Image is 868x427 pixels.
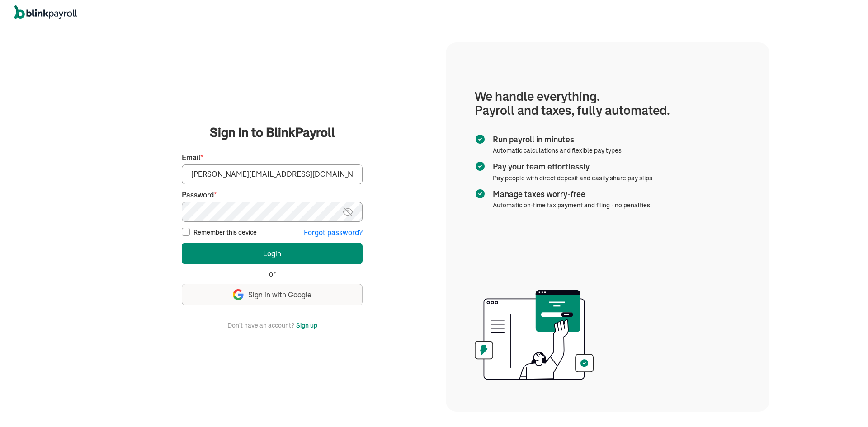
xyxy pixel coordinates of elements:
iframe: Chat Widget [717,329,868,427]
span: Pay people with direct deposit and easily share pay slips [493,174,652,182]
label: Password [182,190,363,200]
button: Sign in with Google [182,284,363,305]
img: checkmark [475,188,486,199]
h1: We handle everything. Payroll and taxes, fully automated. [475,89,741,117]
img: illustration [475,287,594,383]
button: Login [182,243,363,264]
button: Sign up [296,320,317,331]
span: Sign in with Google [248,290,311,300]
span: Automatic on-time tax payment and filing - no penalties [493,201,650,209]
img: google [233,289,244,300]
span: Run payroll in minutes [493,134,618,145]
label: Email [182,152,363,163]
img: checkmark [475,134,486,145]
span: Manage taxes worry-free [493,188,646,200]
img: logo [14,5,77,19]
span: Sign in to BlinkPayroll [210,123,335,141]
img: checkmark [475,161,486,172]
span: or [269,269,276,279]
span: Automatic calculations and flexible pay types [493,146,622,155]
button: Forgot password? [304,227,363,238]
span: Don't have an account? [227,320,294,331]
label: Remember this device [193,228,257,237]
span: Pay your team effortlessly [493,161,649,173]
img: eye [342,206,354,217]
input: Your email address [182,164,363,184]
